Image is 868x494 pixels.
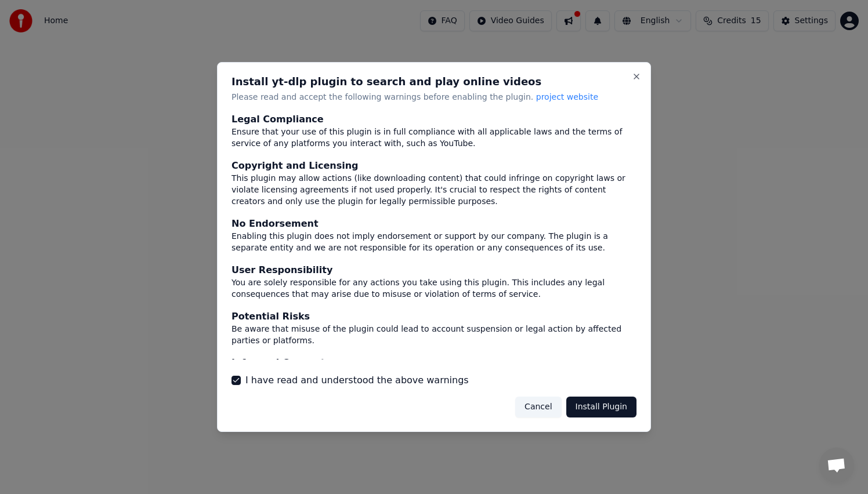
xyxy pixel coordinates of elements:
[232,263,636,277] div: User Responsibility
[232,217,636,231] div: No Endorsement
[232,126,636,150] div: Ensure that your use of this plugin is in full compliance with all applicable laws and the terms ...
[232,77,636,87] h2: Install yt-dlp plugin to search and play online videos
[566,397,636,417] button: Install Plugin
[232,356,636,370] div: Informed Consent
[232,159,636,173] div: Copyright and Licensing
[232,112,636,126] div: Legal Compliance
[232,324,636,347] div: Be aware that misuse of the plugin could lead to account suspension or legal action by affected p...
[232,277,636,300] div: You are solely responsible for any actions you take using this plugin. This includes any legal co...
[515,397,561,417] button: Cancel
[232,231,636,254] div: Enabling this plugin does not imply endorsement or support by our company. The plugin is a separa...
[232,310,636,324] div: Potential Risks
[536,92,598,101] span: project website
[232,173,636,208] div: This plugin may allow actions (like downloading content) that could infringe on copyright laws or...
[232,92,636,103] p: Please read and accept the following warnings before enabling the plugin.
[245,373,469,387] label: I have read and understood the above warnings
